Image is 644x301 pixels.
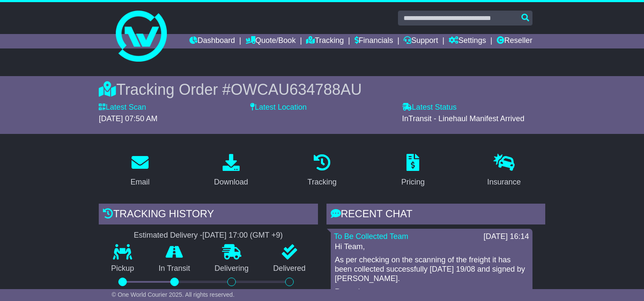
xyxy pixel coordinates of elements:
[99,264,146,273] p: Pickup
[99,204,318,227] div: Tracking history
[246,34,296,48] a: Quote/Book
[189,34,235,48] a: Dashboard
[481,151,526,191] a: Insurance
[125,151,155,191] a: Email
[250,103,306,112] label: Latest Location
[99,114,157,123] span: [DATE] 07:50 AM
[99,103,146,112] label: Latest Scan
[302,151,342,191] a: Tracking
[146,264,203,273] p: In Transit
[307,176,336,188] div: Tracking
[401,176,425,188] div: Pricing
[99,231,318,240] div: Estimated Delivery -
[214,176,248,188] div: Download
[202,264,261,273] p: Delivering
[112,291,235,298] span: © One World Courier 2025. All rights reserved.
[99,80,545,99] div: Tracking Order #
[334,232,409,241] a: To Be Collected Team
[131,176,150,188] div: Email
[402,103,457,112] label: Latest Status
[355,34,393,48] a: Financials
[484,232,529,241] div: [DATE] 16:14
[396,151,430,191] a: Pricing
[261,264,318,273] p: Delivered
[404,34,438,48] a: Support
[231,81,362,98] span: OWCAU634788AU
[402,114,524,123] span: InTransit - Linehaul Manifest Arrived
[335,256,528,283] p: As per checking on the scanning of the freight it has been collected successfully [DATE] 19/08 an...
[202,231,283,240] div: [DATE] 17:00 (GMT +9)
[326,204,545,227] div: RECENT CHAT
[497,34,532,48] a: Reseller
[209,151,254,191] a: Download
[449,34,486,48] a: Settings
[306,34,343,48] a: Tracking
[335,242,528,252] p: Hi Team,
[487,176,521,188] div: Insurance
